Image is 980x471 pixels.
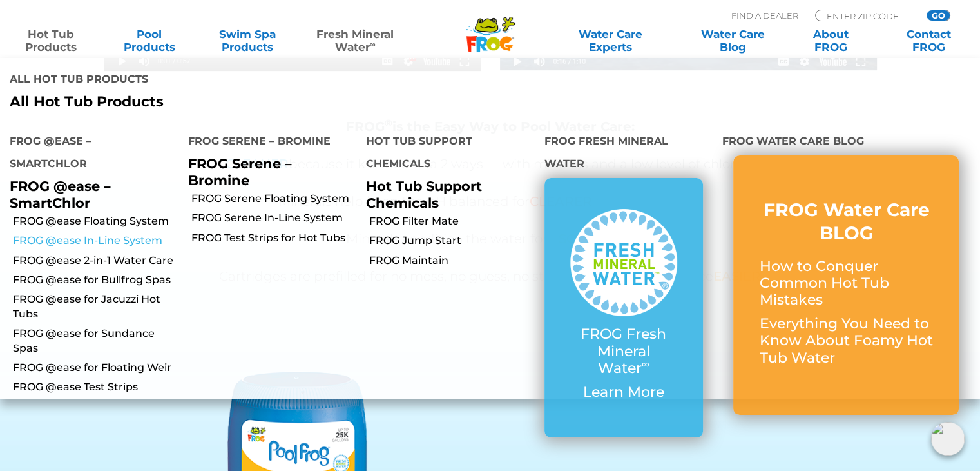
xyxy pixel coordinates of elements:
input: Zip Code Form [825,10,912,21]
h3: FROG Water Care BLOG [759,198,933,245]
a: FROG Serene In-Line System [191,211,357,225]
h4: FROG Water Care Blog [722,130,970,155]
a: ContactFROG [891,28,967,54]
p: Find A Dealer [731,10,798,21]
a: FROG @ease for Floating Weir [13,361,178,375]
p: How to Conquer Common Hot Tub Mistakes [759,258,933,309]
a: Water CareExperts [548,28,673,54]
a: Hot TubProducts [13,28,89,54]
h4: FROG @ease – SmartChlor [10,130,169,178]
a: FROG Filter Mate [369,214,535,228]
a: FROG Test Strips for Hot Tubs [191,231,357,245]
p: FROG Serene – Bromine [188,155,347,188]
p: FROG Fresh Mineral Water [570,326,678,377]
a: FROG @ease for Sundance Spas [13,326,178,356]
a: FROG Maintain [369,254,535,268]
p: Hot Tub Support Chemicals [366,178,525,210]
a: FROG Jump Start [369,234,535,248]
a: FROG Serene Floating System [191,192,357,206]
a: All Hot Tub Products [10,94,480,110]
p: FROG @ease – SmartChlor [10,178,169,210]
a: FROG @ease for Bullfrog Spas [13,273,178,287]
a: FROG @ease for Jacuzzi Hot Tubs [13,292,178,321]
p: Everything You Need to Know About Foamy Hot Tub Water [759,316,933,366]
h4: FROG Fresh Mineral Water [544,130,704,178]
sup: ∞ [369,39,375,49]
a: FROG @ease In-Line System [13,234,178,248]
a: Fresh MineralWater∞ [307,28,403,54]
a: FROG @ease Test Strips [13,380,178,394]
h4: All Hot Tub Products [10,68,480,94]
input: GO [927,10,950,21]
a: PoolProducts [111,28,187,54]
img: openIcon [931,422,965,456]
a: Water CareBlog [695,28,771,54]
a: FROG @ease Floating System [13,214,178,228]
h4: Hot Tub Support Chemicals [366,130,525,178]
a: FROG Fresh Mineral Water∞ Learn More [570,209,678,407]
a: AboutFROG [793,28,869,54]
a: Swim SpaProducts [209,28,285,54]
a: FROG Water Care BLOG How to Conquer Common Hot Tub Mistakes Everything You Need to Know About Foa... [759,198,933,373]
sup: ∞ [642,357,649,370]
p: Learn More [570,384,678,401]
a: FROG @ease 2-in-1 Water Care [13,254,178,268]
h4: FROG Serene – Bromine [188,130,347,155]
